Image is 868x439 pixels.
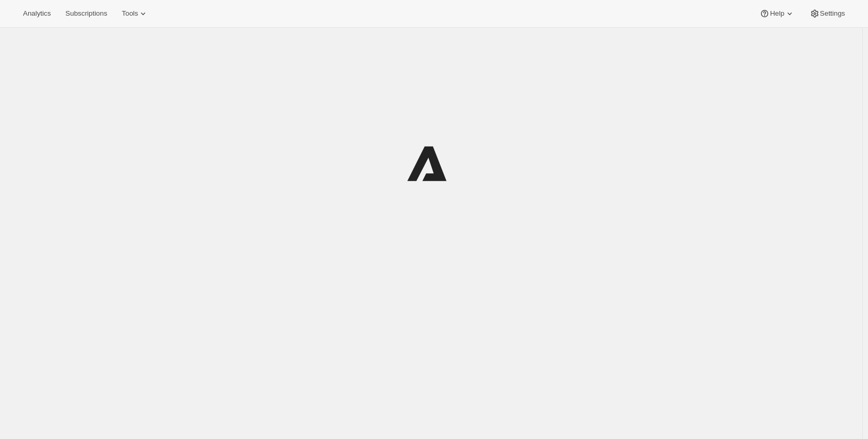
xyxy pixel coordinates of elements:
span: Help [770,9,784,18]
span: Analytics [23,9,51,18]
span: Tools [122,9,138,18]
button: Tools [115,6,155,21]
button: Analytics [17,6,57,21]
button: Help [753,6,801,21]
button: Subscriptions [59,6,113,21]
span: Subscriptions [65,9,107,18]
span: Settings [820,9,845,18]
button: Settings [803,6,851,21]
